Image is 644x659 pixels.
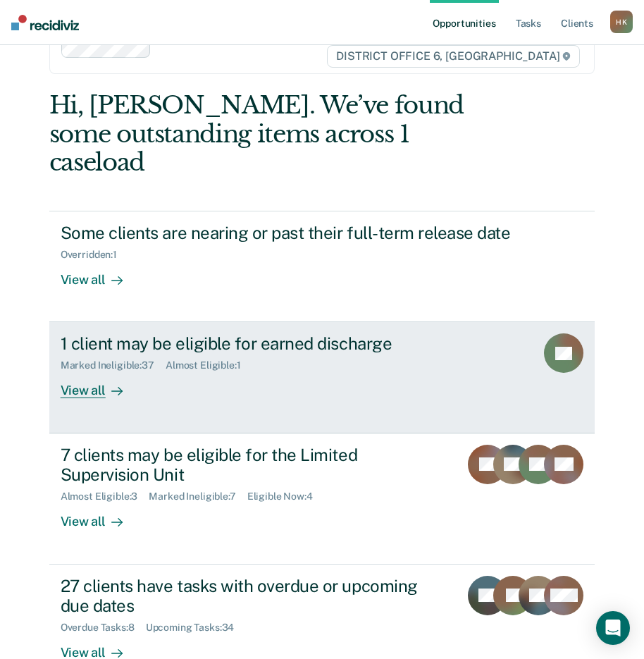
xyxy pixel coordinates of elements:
div: Marked Ineligible : 7 [149,491,247,503]
div: Upcoming Tasks : 34 [146,622,246,634]
div: Some clients are nearing or past their full-term release date [61,223,550,243]
div: Overridden : 1 [61,249,128,261]
div: Almost Eligible : 1 [166,359,252,371]
div: 1 client may be eligible for earned discharge [61,333,525,354]
div: 7 clients may be eligible for the Limited Supervision Unit [61,445,449,486]
div: Overdue Tasks : 8 [61,622,146,634]
div: Almost Eligible : 3 [61,491,149,503]
div: Open Intercom Messenger [596,611,630,645]
div: 27 clients have tasks with overdue or upcoming due dates [61,576,449,617]
div: H K [610,11,633,33]
div: View all [61,503,140,530]
button: HK [610,11,633,33]
div: View all [61,261,140,288]
div: View all [61,371,140,399]
a: 1 client may be eligible for earned dischargeMarked Ineligible:37Almost Eligible:1View all [49,322,595,433]
div: Eligible Now : 4 [247,491,324,503]
a: Some clients are nearing or past their full-term release dateOverridden:1View all [49,211,595,322]
a: 7 clients may be eligible for the Limited Supervision UnitAlmost Eligible:3Marked Ineligible:7Eli... [49,433,595,565]
div: Hi, [PERSON_NAME]. We’ve found some outstanding items across 1 caseload [49,91,486,177]
span: DISTRICT OFFICE 6, [GEOGRAPHIC_DATA] [327,45,580,68]
img: Recidiviz [11,15,79,30]
div: Marked Ineligible : 37 [61,359,166,371]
